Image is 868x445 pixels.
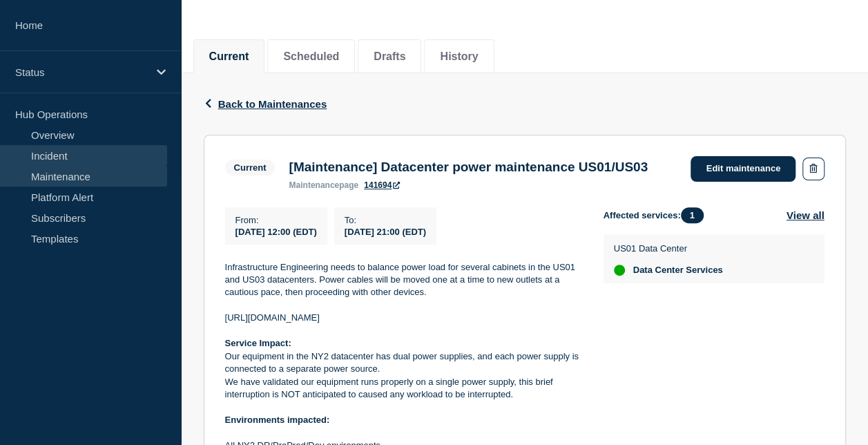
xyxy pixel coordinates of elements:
[345,227,426,237] span: [DATE] 21:00 (EDT)
[691,156,795,182] a: Edit maintenance
[681,207,704,223] span: 1
[225,415,330,425] strong: Environments impacted:
[364,180,400,190] a: 141694
[225,160,276,176] span: Current
[235,215,317,225] p: From :
[225,261,581,299] p: Infrastructure Engineering needs to balance power load for several cabinets in the US01 and US03 ...
[289,160,648,175] h3: [Maintenance] Datacenter power maintenance US01/US03
[209,50,249,63] button: Current
[204,98,327,110] button: Back to Maintenances
[440,50,478,63] button: History
[218,98,327,110] span: Back to Maintenances
[225,312,581,324] p: [URL][DOMAIN_NAME]
[225,338,291,348] strong: Service Impact:
[225,376,581,401] p: We have validated our equipment runs properly on a single power supply, this brief interruption i...
[15,66,148,78] p: Status
[345,215,426,225] p: To :
[787,207,824,223] button: View all
[374,50,405,63] button: Drafts
[283,50,339,63] button: Scheduled
[614,243,723,254] p: US01 Data Center
[604,207,711,223] span: Affected services:
[225,350,581,376] p: Our equipment in the NY2 datacenter has dual power supplies, and each power supply is connected t...
[633,265,723,276] span: Data Center Services
[235,227,317,237] span: [DATE] 12:00 (EDT)
[614,265,625,276] div: up
[289,180,358,190] p: page
[289,180,339,190] span: maintenance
